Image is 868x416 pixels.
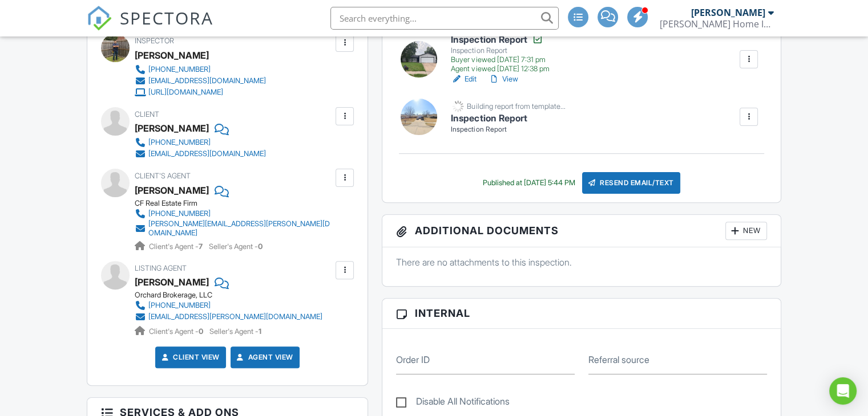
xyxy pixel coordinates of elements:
[135,87,266,98] a: [URL][DOMAIN_NAME]
[488,74,518,85] a: View
[148,301,211,310] div: [PHONE_NUMBER]
[148,76,266,85] div: [EMAIL_ADDRESS][DOMAIN_NAME]
[691,7,765,18] div: [PERSON_NAME]
[135,47,209,64] div: [PERSON_NAME]
[660,18,774,30] div: Duran Home Inspections
[135,274,209,291] a: [PERSON_NAME]
[135,311,322,323] a: [EMAIL_ADDRESS][PERSON_NAME][DOMAIN_NAME]
[588,353,649,366] label: Referral source
[148,209,211,218] div: [PHONE_NUMBER]
[135,120,209,137] div: [PERSON_NAME]
[725,222,767,240] div: New
[829,377,857,405] div: Open Intercom Messenger
[451,34,549,74] a: Inspection Report Inspection Report Buyer viewed [DATE] 7:31 pm Agent viewed [DATE] 12:38 pm
[87,15,213,39] a: SPECTORA
[149,242,204,251] span: Client's Agent -
[135,199,342,208] div: CF Real Estate Firm
[135,172,191,180] span: Client's Agent
[451,99,465,113] img: loading-93afd81d04378562ca97960a6d0abf470c8f8241ccf6a1b4da771bf876922d1b.gif
[135,110,159,119] span: Client
[87,6,112,31] img: The Best Home Inspection Software - Spectora
[135,291,332,300] div: Orchard Brokerage, LLC
[451,46,549,55] div: Inspection Report
[467,102,565,111] div: Building report from template...
[451,55,549,64] div: Buyer viewed [DATE] 7:31 pm
[135,137,266,148] a: [PHONE_NUMBER]
[148,312,322,321] div: [EMAIL_ADDRESS][PERSON_NAME][DOMAIN_NAME]
[159,352,220,363] a: Client View
[120,6,213,30] span: SPECTORA
[148,88,223,97] div: [URL][DOMAIN_NAME]
[135,208,333,219] a: [PHONE_NUMBER]
[135,182,209,199] a: [PERSON_NAME]
[209,242,263,251] span: Seller's Agent -
[235,352,293,363] a: Agent View
[451,64,549,74] div: Agent viewed [DATE] 12:38 pm
[209,327,261,336] span: Seller's Agent -
[135,148,266,160] a: [EMAIL_ADDRESS][DOMAIN_NAME]
[396,256,767,268] p: There are no attachments to this inspection.
[148,219,333,238] div: [PERSON_NAME][EMAIL_ADDRESS][PERSON_NAME][DOMAIN_NAME]
[396,396,510,410] label: Disable All Notifications
[135,64,266,75] a: [PHONE_NUMBER]
[135,300,322,311] a: [PHONE_NUMBER]
[259,327,261,336] strong: 1
[135,264,187,272] span: Listing Agent
[148,65,211,74] div: [PHONE_NUMBER]
[382,215,781,247] h3: Additional Documents
[451,125,565,134] div: Inspection Report
[396,353,430,366] label: Order ID
[330,7,559,30] input: Search everything...
[135,219,333,238] a: [PERSON_NAME][EMAIL_ADDRESS][PERSON_NAME][DOMAIN_NAME]
[451,34,549,45] h6: Inspection Report
[258,242,263,251] strong: 0
[382,299,781,328] h3: Internal
[451,74,477,85] a: Edit
[451,113,565,124] h6: Inspection Report
[148,149,266,158] div: [EMAIL_ADDRESS][DOMAIN_NAME]
[148,138,211,147] div: [PHONE_NUMBER]
[582,172,680,194] div: Resend Email/Text
[483,178,575,187] div: Published at [DATE] 5:44 PM
[135,75,266,87] a: [EMAIL_ADDRESS][DOMAIN_NAME]
[199,242,203,251] strong: 7
[199,327,203,336] strong: 0
[149,327,205,336] span: Client's Agent -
